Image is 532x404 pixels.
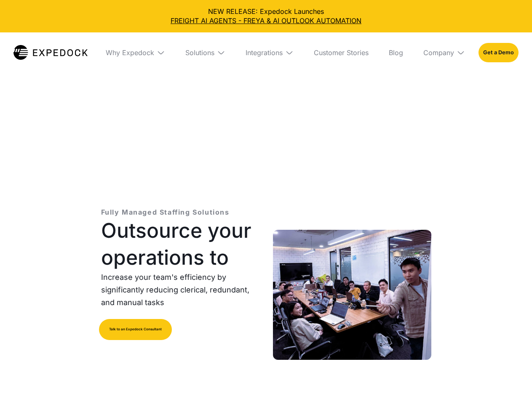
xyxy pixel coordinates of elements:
[239,32,300,73] div: Integrations
[101,217,259,271] h1: Outsource your operations to
[423,48,454,57] div: Company
[106,48,154,57] div: Why Expedock
[99,32,172,73] div: Why Expedock
[479,43,519,62] a: Get a Demo
[7,7,525,26] div: NEW RELEASE: Expedock Launches
[99,319,172,340] a: Talk to an Expedock Consultant
[417,32,472,73] div: Company
[185,48,214,57] div: Solutions
[382,32,410,73] a: Blog
[179,32,232,73] div: Solutions
[246,48,283,57] div: Integrations
[307,32,375,73] a: Customer Stories
[101,271,259,309] p: Increase your team's efficiency by significantly reducing clerical, redundant, and manual tasks
[101,207,230,217] p: Fully Managed Staffing Solutions
[7,16,525,25] a: FREIGHT AI AGENTS - FREYA & AI OUTLOOK AUTOMATION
